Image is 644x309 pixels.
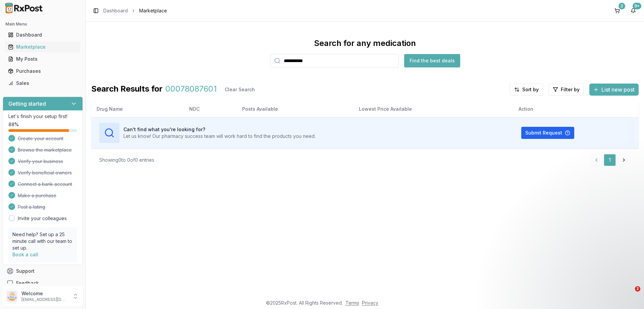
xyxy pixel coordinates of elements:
[3,30,83,40] button: Dashboard
[184,101,237,117] th: NDC
[3,265,83,277] button: Support
[123,133,316,140] p: Let us know! Our pharmacy success team will work hard to find the products you need.
[5,29,80,41] a: Dashboard
[12,252,38,257] a: Book a call
[404,54,460,67] button: Find the best deals
[5,21,80,27] h2: Main Menu
[3,277,83,289] button: Feedback
[8,56,77,62] div: My Posts
[590,154,631,166] nav: pagination
[237,101,354,117] th: Posts Available
[103,7,128,14] a: Dashboard
[5,53,80,65] a: My Posts
[589,87,639,94] a: List new post
[8,121,19,128] span: 88 %
[18,135,63,142] span: Create your account
[5,77,80,89] a: Sales
[617,154,631,166] a: Go to next page
[8,113,77,120] p: Let's finish your setup first!
[633,3,641,9] div: 9+
[548,84,584,96] button: Filter by
[99,157,154,163] div: Showing 0 to 0 of 0 entries
[8,100,46,108] h3: Getting started
[18,215,67,222] a: Invite your colleagues
[5,65,80,77] a: Purchases
[103,7,167,14] nav: breadcrumb
[21,297,68,302] p: [EMAIL_ADDRESS][DOMAIN_NAME]
[18,204,45,210] span: Post a listing
[8,44,77,50] div: Marketplace
[7,291,17,302] img: User avatar
[513,101,639,117] th: Action
[219,84,260,96] button: Clear Search
[8,32,77,38] div: Dashboard
[3,42,83,52] button: Marketplace
[12,231,73,251] p: Need help? Set up a 25 minute call with our team to set up.
[91,101,184,117] th: Drug Name
[91,84,163,96] span: Search Results for
[510,84,543,96] button: Sort by
[628,5,639,16] button: 9+
[18,181,72,188] span: Connect a bank account
[362,300,378,306] a: Privacy
[16,280,39,287] span: Feedback
[123,126,316,133] h3: Can't find what you're looking for?
[3,66,83,76] button: Purchases
[621,286,637,302] iframe: Intercom live chat
[314,38,416,49] div: Search for any medication
[8,68,77,74] div: Purchases
[604,154,616,166] a: 1
[18,192,56,199] span: Make a purchase
[522,86,539,93] span: Sort by
[18,147,72,153] span: Browse the marketplace
[139,7,167,14] span: Marketplace
[18,169,72,176] span: Verify beneficial owners
[612,5,623,16] button: 2
[8,80,77,87] div: Sales
[589,84,639,96] button: List new post
[619,3,625,9] div: 2
[635,286,640,292] span: 2
[5,41,80,53] a: Marketplace
[3,78,83,89] button: Sales
[561,86,580,93] span: Filter by
[18,158,63,165] span: Verify your business
[345,300,359,306] a: Terms
[601,86,635,94] span: List new post
[354,101,513,117] th: Lowest Price Available
[3,3,46,13] img: RxPost Logo
[165,84,217,96] span: 00078087601
[521,127,574,139] button: Submit Request
[3,54,83,64] button: My Posts
[21,290,68,297] p: Welcome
